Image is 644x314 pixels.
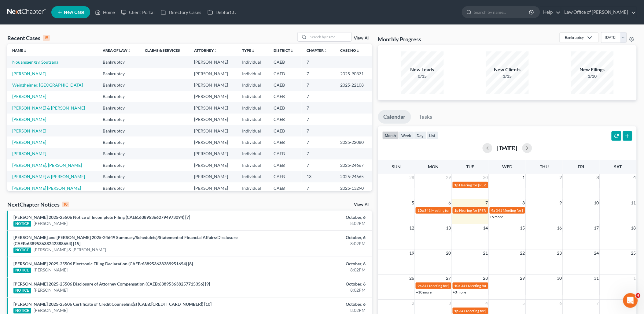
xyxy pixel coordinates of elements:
a: [PERSON_NAME] [34,220,68,226]
a: DebtorCC [204,7,239,18]
a: +5 more [490,215,503,219]
td: CAEB [269,148,302,159]
a: [PERSON_NAME] [34,267,68,273]
span: Wed [502,164,512,169]
a: Area of Lawunfold_more [103,48,131,53]
div: October, 6 [252,301,366,307]
div: New Clients [486,66,529,73]
a: Client Portal [118,7,158,18]
td: CAEB [269,68,302,79]
td: [PERSON_NAME] [189,148,237,159]
td: [PERSON_NAME] [189,56,237,68]
span: 5 [522,300,526,307]
a: [PERSON_NAME] & [PERSON_NAME] [12,174,85,179]
i: unfold_more [23,49,27,53]
a: [PERSON_NAME] [12,117,46,122]
a: +10 more [416,290,432,294]
span: 23 [557,249,563,257]
span: 24 [594,249,600,257]
a: Tasks [414,110,438,124]
a: [PERSON_NAME] & [PERSON_NAME] [12,105,85,110]
td: [PERSON_NAME] [189,114,237,125]
td: 7 [302,91,335,102]
span: 6 [448,199,452,207]
i: unfold_more [214,49,217,53]
i: unfold_more [324,49,327,53]
div: 15 [43,35,50,41]
span: 341 Meeting for [PERSON_NAME] [PERSON_NAME] and [PERSON_NAME] [461,283,582,288]
span: 29 [446,174,452,181]
td: 7 [302,68,335,79]
div: Bankruptcy [565,35,584,40]
td: [PERSON_NAME] [189,159,237,171]
a: [PERSON_NAME] [PERSON_NAME] [12,185,81,191]
span: 5 [411,199,415,207]
div: NextChapter Notices [7,201,69,208]
a: View All [354,203,370,207]
td: 7 [302,114,335,125]
a: [PERSON_NAME] [12,140,46,145]
a: [PERSON_NAME] 2025-25506 Certificate of Credit Counseling(s) (CAEB:[CREDIT_CARD_NUMBER]) [10] [13,301,212,307]
button: month [382,131,399,140]
a: [PERSON_NAME] [34,307,68,313]
span: Hearing for [PERSON_NAME] & [PERSON_NAME] [459,208,539,213]
i: unfold_more [290,49,294,53]
a: [PERSON_NAME] 2025-25506 Disclosure of Attorney Compensation (CAEB:638953638257715356) [9] [13,281,210,286]
span: 9a [491,208,495,213]
a: Home [92,7,118,18]
td: [PERSON_NAME] [189,171,237,182]
td: 7 [302,148,335,159]
span: 3 [448,300,452,307]
h3: Monthly Progress [378,36,421,43]
span: 21 [483,249,489,257]
td: 7 [302,125,335,136]
div: 8:02PM [252,220,366,226]
td: 7 [302,102,335,114]
a: [PERSON_NAME], [PERSON_NAME] [12,163,82,168]
span: 341 Meeting for [PERSON_NAME] & [PERSON_NAME] [496,208,583,213]
a: Calendar [378,110,411,124]
a: [PERSON_NAME] [12,128,46,133]
span: 1p [454,183,459,187]
td: 7 [302,136,335,148]
input: Search by name... [309,32,351,41]
td: Bankruptcy [98,125,140,136]
td: Bankruptcy [98,171,140,182]
td: 2025-22080 [335,136,372,148]
span: 16 [557,224,563,232]
td: 2025-22108 [335,79,372,91]
td: 13 [302,171,335,182]
span: 10a [418,208,424,213]
span: 1 [522,174,526,181]
div: NOTICE [13,288,31,293]
span: 1 [633,275,637,282]
a: [PERSON_NAME] 2025-25506 Notice of Incomplete Filing (CAEB:638953662794973094) [7] [13,215,190,220]
th: Claims & Services [140,44,189,56]
a: Law Office of [PERSON_NAME] [561,7,636,18]
a: [PERSON_NAME] and [PERSON_NAME] 2025-24649 Summary/Schedule(s)/Statement of Financial Affairs/Dis... [13,235,237,246]
div: October, 6 [252,214,366,220]
span: 27 [446,275,452,282]
td: Bankruptcy [98,182,140,194]
a: View All [354,36,370,40]
a: [PERSON_NAME] [12,71,46,76]
td: CAEB [269,159,302,171]
td: [PERSON_NAME] [189,79,237,91]
td: Individual [237,114,269,125]
td: Bankruptcy [98,91,140,102]
span: 25 [631,249,637,257]
a: [PERSON_NAME] [34,287,68,293]
span: Thu [540,164,549,169]
h2: [DATE] [497,145,517,151]
td: [PERSON_NAME] [189,136,237,148]
td: Individual [237,91,269,102]
a: Typeunfold_more [242,48,255,53]
td: Bankruptcy [98,56,140,68]
input: Search by name... [474,6,530,18]
span: Sat [614,164,622,169]
td: Individual [237,68,269,79]
button: list [427,131,438,140]
div: 8:02PM [252,267,366,273]
td: Individual [237,79,269,91]
span: Fri [578,164,584,169]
